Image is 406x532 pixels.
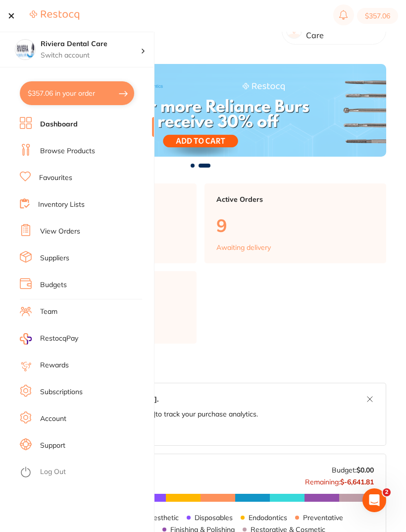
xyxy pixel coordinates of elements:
p: Remaining: [305,474,374,486]
img: Dashboard [15,64,386,157]
p: 9 [216,215,374,236]
p: Riviera Dental Care [306,22,378,40]
iframe: Intercom live chat [362,488,386,512]
p: Endodontics [249,514,287,522]
span: RestocqPay [40,334,78,344]
button: Log Out [20,465,151,480]
img: Restocq Logo [30,10,79,20]
button: $357.06 in your order [20,81,134,105]
p: Preventative [303,514,343,522]
a: Suppliers [40,253,69,263]
a: Active Orders9Awaiting delivery [204,183,386,264]
strong: $-6,641.81 [340,477,374,486]
a: Subscriptions [40,387,83,397]
button: $357.06 [357,8,398,24]
span: 2 [383,488,391,496]
img: RestocqPay [20,333,32,345]
a: Inventory Lists [38,200,85,210]
a: Browse Products [40,146,95,156]
a: Rewards [40,360,69,370]
img: Riviera Dental Care [15,40,35,59]
h4: Riviera Dental Care [41,39,141,49]
a: Dashboard [40,119,78,129]
a: Team [40,307,57,317]
a: Budgets [40,280,67,290]
a: RestocqPay [20,333,78,345]
a: Favourites [39,173,72,183]
strong: $0.00 [356,466,374,474]
p: Disposables [195,514,233,522]
a: Restocq Logo [30,10,79,22]
a: Account [40,414,66,424]
a: Log Out [40,467,66,477]
p: Switch account [41,51,141,60]
p: Awaiting delivery [216,243,271,251]
p: Budget: [332,466,374,474]
a: View Orders [40,227,80,236]
h2: [DATE] Budget [15,359,386,373]
p: Anaesthetic [141,514,179,522]
a: Support [40,441,65,451]
p: Active Orders [216,195,374,203]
